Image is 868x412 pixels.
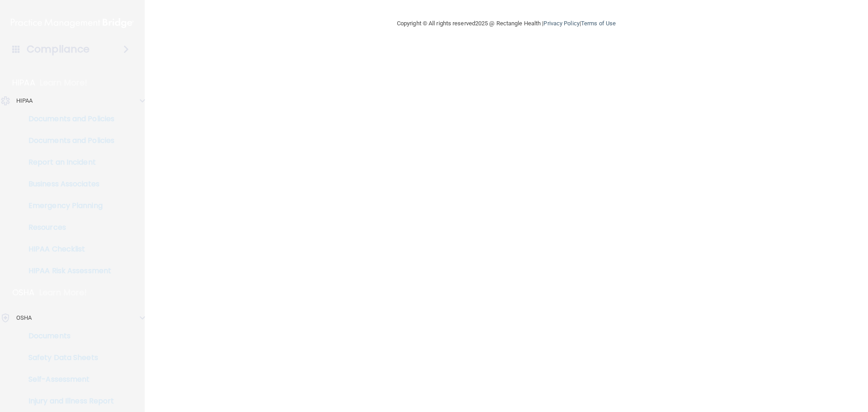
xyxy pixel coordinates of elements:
p: OSHA [12,287,35,298]
a: Terms of Use [581,20,616,27]
p: Injury and Illness Report [6,397,129,406]
p: Learn More! [40,77,88,88]
p: Resources [6,223,129,232]
p: Self-Assessment [6,375,129,384]
p: OSHA [16,313,32,323]
p: Documents and Policies [6,114,129,123]
p: Documents [6,331,129,341]
p: Learn More! [39,287,87,298]
p: Report an Incident [6,158,129,167]
p: HIPAA [12,77,35,88]
p: Safety Data Sheets [6,353,129,362]
img: PMB logo [11,14,134,32]
p: HIPAA Risk Assessment [6,266,129,275]
p: Business Associates [6,180,129,189]
a: Privacy Policy [543,20,579,27]
div: Copyright © All rights reserved 2025 @ Rectangle Health | | [341,9,671,38]
h4: Compliance [27,43,90,56]
p: HIPAA [16,95,33,106]
p: HIPAA Checklist [6,245,129,254]
p: Emergency Planning [6,201,129,210]
p: Documents and Policies [6,136,129,145]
